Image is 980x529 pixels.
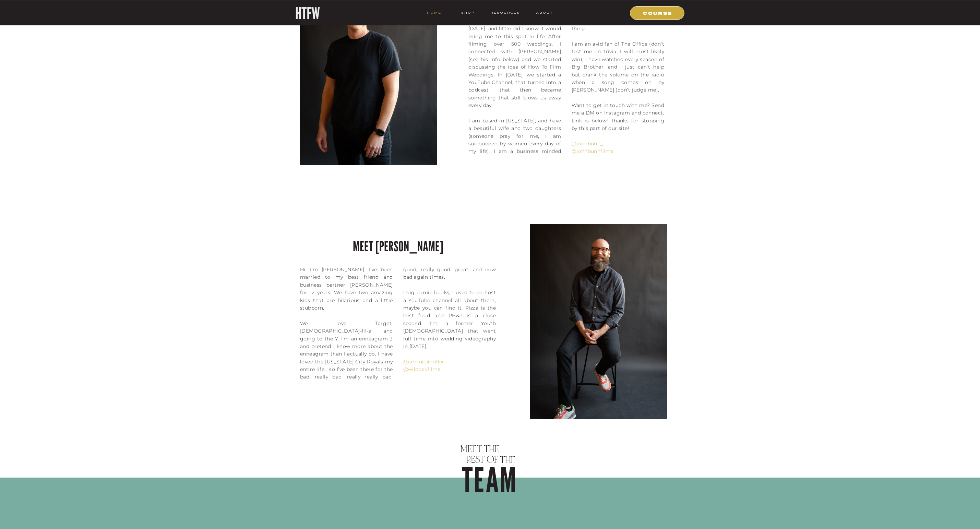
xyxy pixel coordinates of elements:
p: Sometimes I have to remind myself that this is the life I get to live. I started a wedding video ... [468,2,664,156]
div: Team [462,456,520,500]
a: @johnbunnfilms [572,148,613,154]
p: Hi, I’m [PERSON_NAME]. I’ve been married to my best friend and business partner [PERSON_NAME] for... [300,266,496,402]
a: @johnbunn_ [572,141,603,147]
a: resources [488,10,520,16]
div: rest of [466,455,504,472]
div: Meet the [461,444,507,455]
a: shop [454,10,481,16]
a: @wildoakfilms [403,366,440,372]
a: COURSE [634,10,681,16]
a: ABOUT [536,10,553,16]
div: Meet [PERSON_NAME] [300,237,496,257]
a: HOME [427,10,441,16]
a: @iam.nickmiller [403,359,444,365]
div: the [500,455,519,467]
